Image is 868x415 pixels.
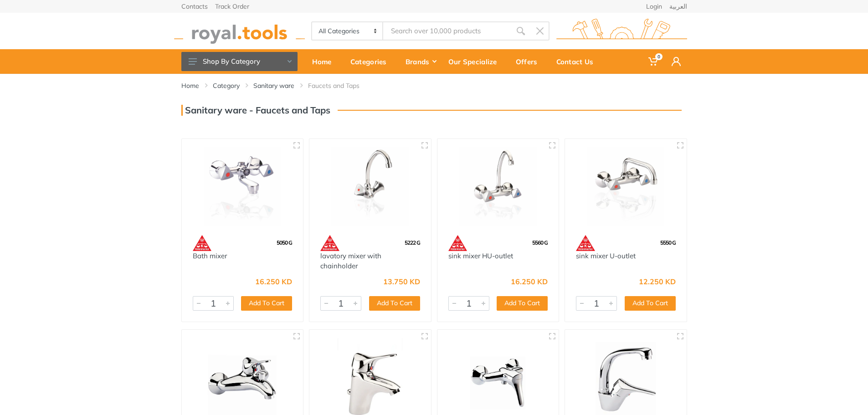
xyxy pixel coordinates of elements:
[556,19,687,44] img: royal.tools Logo
[550,52,606,71] div: Contact Us
[312,22,384,40] select: Category
[509,52,550,71] div: Offers
[181,105,330,116] h3: Sanitary ware - Faucets and Taps
[573,147,678,226] img: Royal Tools - sink mixer U-outlet
[550,49,606,74] a: Contact Us
[383,21,511,41] input: Site search
[181,3,208,10] a: Contacts
[532,239,548,246] span: 5560 G
[174,19,305,44] img: royal.tools Logo
[181,81,687,90] nav: breadcrumb
[446,147,551,226] img: Royal Tools - sink mixer HU-outlet
[576,235,595,251] img: 61.webp
[511,278,548,285] div: 16.250 KD
[306,52,344,71] div: Home
[213,81,240,90] a: Category
[448,251,513,260] a: sink mixer HU-outlet
[181,52,298,71] button: Shop By Category
[660,239,676,246] span: 5550 G
[646,3,662,10] a: Login
[405,239,420,246] span: 5222 G
[442,49,509,74] a: Our Specialize
[306,49,344,74] a: Home
[253,81,294,90] a: Sanitary ware
[277,239,292,246] span: 5050 G
[448,235,467,251] img: 61.webp
[497,296,548,311] button: Add To Cart
[639,278,676,285] div: 12.250 KD
[509,49,550,74] a: Offers
[241,296,292,311] button: Add To Cart
[308,81,373,90] li: Faucets and Taps
[669,3,687,10] a: العربية
[399,52,442,71] div: Brands
[193,235,212,251] img: 61.webp
[344,52,399,71] div: Categories
[193,251,227,260] a: Bath mixer
[442,52,509,71] div: Our Specialize
[318,147,423,226] img: Royal Tools - lavatory mixer with chainholder
[369,296,420,311] button: Add To Cart
[190,147,295,226] img: Royal Tools - Bath mixer
[181,81,199,90] a: Home
[383,278,420,285] div: 13.750 KD
[320,235,339,251] img: 61.webp
[576,251,636,260] a: sink mixer U-outlet
[642,49,665,74] a: 0
[655,53,663,60] span: 0
[625,296,676,311] button: Add To Cart
[320,251,381,271] a: lavatory mixer with chainholder
[255,278,292,285] div: 16.250 KD
[215,3,249,10] a: Track Order
[344,49,399,74] a: Categories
